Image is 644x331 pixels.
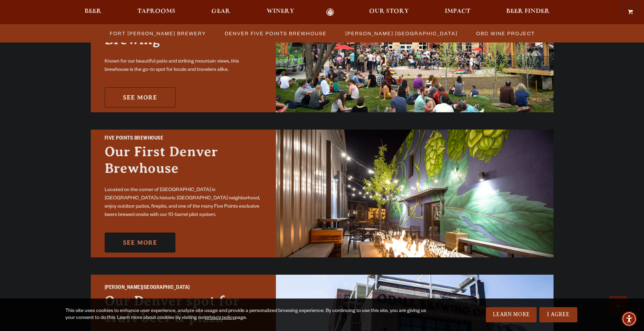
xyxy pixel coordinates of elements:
[476,28,535,38] span: OBC Wine Project
[80,8,106,16] a: Beer
[221,28,330,38] a: Denver Five Points Brewhouse
[472,28,538,38] a: OBC Wine Project
[110,28,206,38] span: Fort [PERSON_NAME] Brewery
[105,284,262,293] h2: [PERSON_NAME][GEOGRAPHIC_DATA]
[365,8,413,16] a: Our Story
[105,186,262,219] p: Located on the corner of [GEOGRAPHIC_DATA] in [GEOGRAPHIC_DATA]’s historic [GEOGRAPHIC_DATA] neig...
[622,311,637,327] div: Accessibility Menu
[105,134,262,143] h2: Five Points Brewhouse
[440,8,475,16] a: Impact
[345,28,458,38] span: [PERSON_NAME] [GEOGRAPHIC_DATA]
[506,9,550,14] span: Beer Finder
[276,130,554,257] img: Promo Card Aria Label'
[133,8,180,16] a: Taprooms
[65,308,431,322] div: This site uses cookies to enhance user experience, analyze site usage and provide a personalized ...
[106,28,210,38] a: Fort [PERSON_NAME] Brewery
[105,58,262,74] p: Known for our beautiful patio and striking mountain views, this brewhouse is the go-to spot for l...
[105,233,175,253] a: See More
[211,9,230,14] span: Gear
[267,9,294,14] span: Winery
[341,28,461,38] a: [PERSON_NAME] [GEOGRAPHIC_DATA]
[207,8,235,16] a: Gear
[105,143,262,183] h3: Our First Denver Brewhouse
[105,87,175,107] a: See More
[609,296,627,314] a: Scroll to top
[205,315,235,321] a: privacy policy
[137,9,175,14] span: Taprooms
[539,307,577,322] a: I Agree
[317,8,343,16] a: Odell Home
[445,9,470,14] span: Impact
[369,9,409,14] span: Our Story
[486,307,537,322] a: Learn More
[85,9,102,14] span: Beer
[502,8,554,16] a: Beer Finder
[262,8,299,16] a: Winery
[225,28,327,38] span: Denver Five Points Brewhouse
